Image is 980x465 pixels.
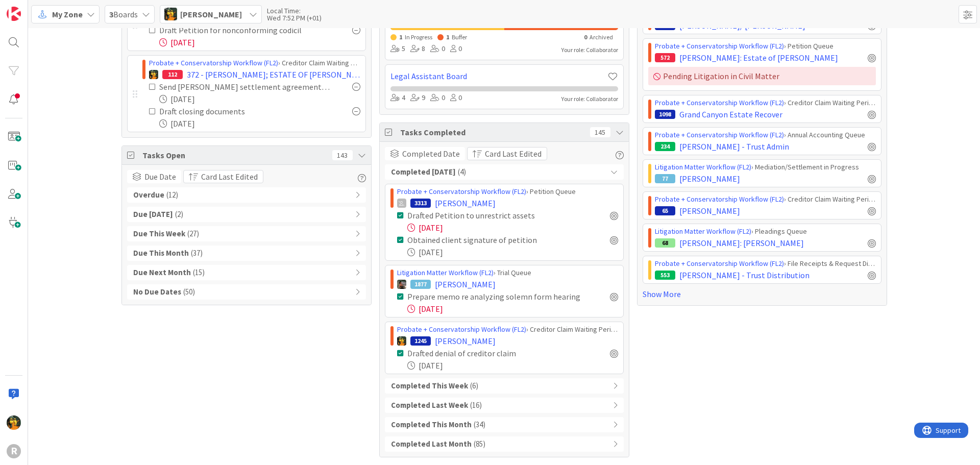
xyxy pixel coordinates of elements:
img: MR [397,336,406,346]
b: Completed [DATE] [391,166,456,178]
div: 3313 [410,199,431,208]
div: Drafted denial of creditor claim [407,347,559,359]
div: 4 [390,92,405,104]
b: Overdue [133,189,164,201]
div: 0 [450,92,462,104]
div: [DATE] [407,359,618,372]
span: ( 16 ) [470,400,482,411]
div: 8 [410,43,425,55]
div: 143 [332,150,353,160]
button: Card Last Edited [183,170,263,183]
img: MR [164,8,177,20]
span: Buffer [452,33,467,41]
div: › Pleadings Queue [655,226,876,237]
div: › Creditor Claim Waiting Period [655,194,876,205]
div: [DATE] [159,93,360,105]
div: › Creditor Claim Waiting Period [655,97,876,108]
div: 1245 [410,336,431,346]
button: Card Last Edited [467,147,547,160]
div: Drafted Petition to unrestrict assets [407,209,568,222]
span: Card Last Edited [485,148,542,160]
div: › Petition Queue [397,186,618,197]
div: 77 [655,174,675,183]
img: MR [7,415,21,430]
span: Boards [109,8,138,20]
a: Litigation Matter Workflow (FL2) [655,227,751,236]
span: [PERSON_NAME] - Trust Distribution [679,269,810,281]
div: [DATE] [407,246,618,258]
span: [PERSON_NAME] - Trust Admin [679,140,789,153]
div: Pending Litigation in Civil Matter [648,67,876,85]
img: Visit kanbanzone.com [7,7,21,21]
b: Due This Month [133,248,189,259]
div: Your role: Collaborator [561,45,618,55]
div: Prepare memo re analyzing solemn form hearing [407,290,587,303]
a: Litigation Matter Workflow (FL2) [397,268,494,277]
div: › File Receipts & Request Discharge [655,258,876,269]
span: [PERSON_NAME] [180,8,242,20]
div: 0 [430,43,445,55]
a: Probate + Conservatorship Workflow (FL2) [655,194,784,204]
span: ( 34 ) [474,419,485,431]
span: [PERSON_NAME]: Estate of [PERSON_NAME] [679,52,838,64]
div: 0 [430,92,445,104]
span: Completed Date [402,148,460,160]
a: Probate + Conservatorship Workflow (FL2) [149,58,278,67]
div: [DATE] [159,36,360,48]
span: [PERSON_NAME] [679,205,740,217]
div: Draft Petition for nonconforming codicil [159,24,324,36]
div: 572 [655,53,675,62]
a: Show More [643,288,881,300]
span: ( 12 ) [166,189,178,201]
span: 372 - [PERSON_NAME]; ESTATE OF [PERSON_NAME] [187,68,360,81]
div: 1877 [410,280,431,289]
b: Due Next Month [133,267,191,279]
div: 145 [590,127,610,137]
div: › Creditor Claim Waiting Period [149,58,360,68]
span: My Zone [52,8,83,20]
span: 1 [399,33,402,41]
div: › Petition Queue [655,41,876,52]
span: Due Date [144,170,176,183]
span: 1 [446,33,449,41]
div: [DATE] [159,117,360,130]
div: › Creditor Claim Waiting Period [397,324,618,335]
div: 65 [655,206,675,215]
span: Support [21,2,46,14]
b: No Due Dates [133,286,181,298]
span: ( 27 ) [187,228,199,240]
span: ( 85 ) [474,438,485,450]
a: Probate + Conservatorship Workflow (FL2) [655,259,784,268]
b: 3 [109,9,113,19]
b: Due This Week [133,228,185,240]
div: 553 [655,271,675,280]
span: ( 4 ) [458,166,466,178]
span: ( 15 ) [193,267,205,279]
b: Completed Last Week [391,400,468,411]
b: Due [DATE] [133,209,173,221]
div: › Mediation/Settlement in Progress [655,162,876,173]
div: 5 [390,43,405,55]
div: 234 [655,142,675,151]
span: [PERSON_NAME]: [PERSON_NAME] [679,237,804,249]
b: Completed Last Month [391,438,472,450]
img: MR [149,70,158,79]
div: Wed 7:52 PM (+01) [267,14,322,21]
span: Tasks Open [142,149,327,161]
div: R [7,444,21,458]
span: Grand Canyon Estate Recover [679,108,782,120]
a: Probate + Conservatorship Workflow (FL2) [655,41,784,51]
div: › Annual Accounting Queue [655,130,876,140]
div: Obtained client signature of petition [407,234,569,246]
div: 1098 [655,110,675,119]
span: In Progress [405,33,432,41]
span: [PERSON_NAME] [679,173,740,185]
img: MW [397,280,406,289]
div: 112 [162,70,183,79]
div: Send [PERSON_NAME] settlement agreement to parties for signature. [159,81,330,93]
div: Your role: Collaborator [561,94,618,104]
span: [PERSON_NAME] [435,197,496,209]
span: ( 50 ) [183,286,195,298]
div: 9 [410,92,425,104]
a: Legal Assistant Board [390,70,607,82]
